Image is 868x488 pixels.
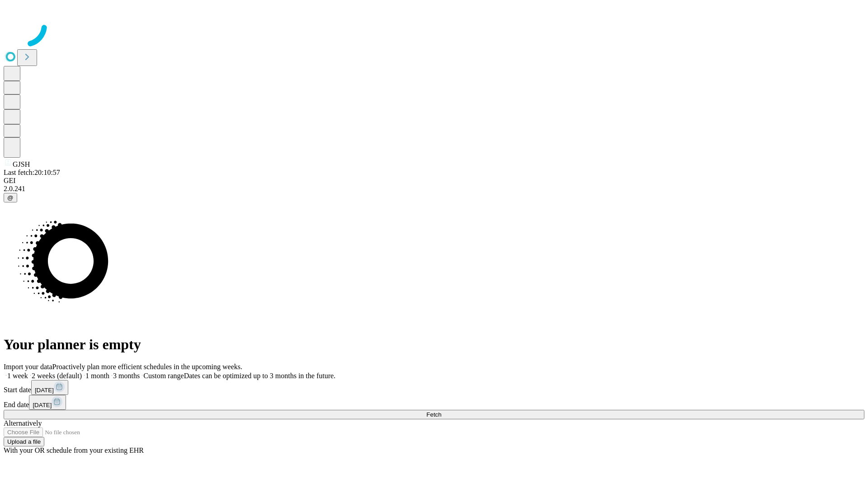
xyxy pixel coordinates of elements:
[13,160,30,168] span: GJSH
[4,380,864,395] div: Start date
[4,177,864,185] div: GEI
[4,419,42,427] span: Alternatively
[4,193,17,202] button: @
[4,363,52,371] span: Import your data
[85,372,109,380] span: 1 month
[35,387,54,394] span: [DATE]
[33,402,52,408] span: [DATE]
[52,363,242,371] span: Proactively plan more efficient schedules in the upcoming weeks.
[4,395,864,410] div: End date
[4,437,44,446] button: Upload a file
[4,410,864,419] button: Fetch
[426,411,441,418] span: Fetch
[184,372,335,380] span: Dates can be optimized up to 3 months in the future.
[113,372,140,380] span: 3 months
[31,380,68,395] button: [DATE]
[4,185,864,193] div: 2.0.241
[7,372,28,380] span: 1 week
[4,169,60,176] span: Last fetch: 20:10:57
[4,446,144,454] span: With your OR schedule from your existing EHR
[4,336,864,353] h1: Your planner is empty
[29,395,66,410] button: [DATE]
[32,372,82,380] span: 2 weeks (default)
[143,372,184,380] span: Custom range
[7,194,14,201] span: @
